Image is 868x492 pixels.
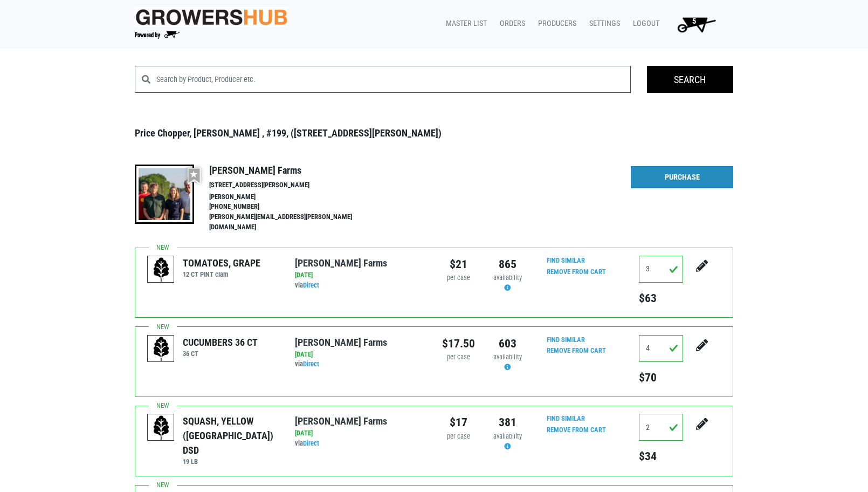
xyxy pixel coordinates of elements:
[491,414,524,431] div: 381
[639,449,683,463] h5: $34
[295,428,426,439] div: [DATE]
[295,415,387,427] a: [PERSON_NAME] Farms
[581,13,624,34] a: Settings
[148,414,175,441] img: placeholder-variety-43d6402dacf2d531de610a020419775a.svg
[183,457,278,466] h6: 19 LB
[303,360,319,368] a: Direct
[647,66,733,93] input: Search
[442,432,475,442] div: per case
[639,256,683,283] input: Qty
[547,336,585,344] a: Find Similar
[135,7,288,27] img: original-fc7597fdc6adbb9d0e2ae620e786d1a2.jpg
[493,353,522,361] span: availability
[493,274,522,282] span: availability
[183,414,278,457] div: SQUASH, YELLOW ([GEOGRAPHIC_DATA]) DSD
[295,350,426,360] div: [DATE]
[442,352,475,363] div: per case
[639,291,683,305] h5: $63
[639,371,683,385] h5: $70
[442,273,475,283] div: per case
[540,345,612,357] input: Remove From Cart
[547,414,585,422] a: Find Similar
[183,350,258,358] h6: 36 CT
[491,256,524,273] div: 865
[442,335,475,352] div: $17.50
[303,439,319,447] a: Direct
[491,13,529,34] a: Orders
[529,13,581,34] a: Producers
[540,266,612,278] input: Remove From Cart
[672,13,720,35] img: Cart
[209,180,375,190] li: [STREET_ADDRESS][PERSON_NAME]
[183,256,260,270] div: TOMATOES, GRAPE
[295,439,426,449] div: via
[135,31,180,39] img: Powered by Big Wheelbarrow
[493,432,522,440] span: availability
[295,257,387,269] a: [PERSON_NAME] Farms
[295,337,387,348] a: [PERSON_NAME] Farms
[209,165,375,176] h4: [PERSON_NAME] Farms
[692,17,696,26] span: 5
[148,336,175,363] img: placeholder-variety-43d6402dacf2d531de610a020419775a.svg
[547,256,585,264] a: Find Similar
[183,270,260,278] h6: 12 CT PINT clam
[442,414,475,431] div: $17
[295,281,426,291] div: via
[540,424,612,436] input: Remove From Cart
[639,335,683,362] input: Qty
[209,212,375,233] li: [PERSON_NAME][EMAIL_ADDRESS][PERSON_NAME][DOMAIN_NAME]
[295,359,426,370] div: via
[303,281,319,289] a: Direct
[491,335,524,352] div: 603
[135,127,733,139] h3: Price Chopper, [PERSON_NAME] , #199, ([STREET_ADDRESS][PERSON_NAME])
[156,66,631,93] input: Search by Product, Producer etc.
[639,414,683,441] input: Qty
[209,202,375,212] li: [PHONE_NUMBER]
[631,166,733,189] a: Purchase
[664,13,725,35] a: 5
[209,192,375,202] li: [PERSON_NAME]
[183,335,258,350] div: CUCUMBERS 36 CT
[135,165,194,224] img: thumbnail-8a08f3346781c529aa742b86dead986c.jpg
[295,270,426,281] div: [DATE]
[624,13,664,34] a: Logout
[437,13,491,34] a: Master List
[442,256,475,273] div: $21
[148,256,175,283] img: placeholder-variety-43d6402dacf2d531de610a020419775a.svg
